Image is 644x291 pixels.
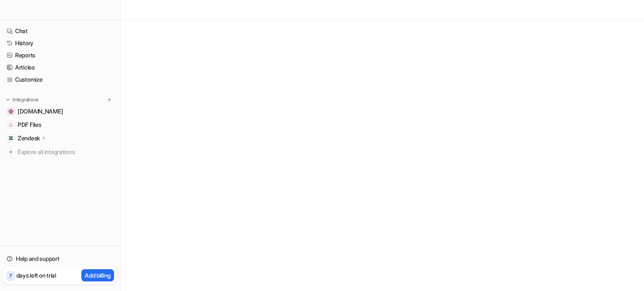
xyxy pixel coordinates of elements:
[106,97,112,103] img: menu_add.svg
[8,109,13,114] img: www.evobike.se
[5,97,11,103] img: expand menu
[3,95,41,104] button: Integrations
[3,253,117,265] a: Help and support
[8,122,13,127] img: PDF Files
[18,134,40,142] p: Zendesk
[3,25,117,37] a: Chat
[18,121,41,129] span: PDF Files
[85,271,111,280] p: Add billing
[8,136,13,141] img: Zendesk
[3,49,117,61] a: Reports
[3,37,117,49] a: History
[18,145,114,159] span: Explore all integrations
[9,272,12,280] p: 7
[16,271,56,280] p: days left on trial
[3,74,117,85] a: Customize
[3,62,117,73] a: Articles
[81,269,114,281] button: Add billing
[3,146,117,158] a: Explore all integrations
[7,148,15,156] img: explore all integrations
[18,107,63,116] span: [DOMAIN_NAME]
[3,106,117,117] a: www.evobike.se[DOMAIN_NAME]
[3,119,117,131] a: PDF FilesPDF Files
[13,96,39,103] p: Integrations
